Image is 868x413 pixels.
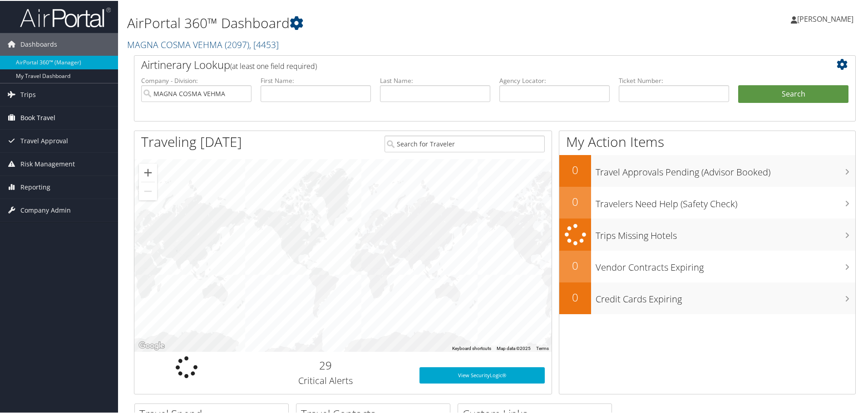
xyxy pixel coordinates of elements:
span: [PERSON_NAME] [797,13,853,23]
h1: Traveling [DATE] [141,131,242,151]
h1: My Action Items [559,131,855,151]
span: ( 2097 ) [225,38,249,50]
a: Open this area in Google Maps (opens a new window) [137,339,167,351]
a: View SecurityLogic® [419,366,545,383]
h2: 29 [246,357,406,372]
h2: 0 [559,257,591,272]
span: Trips [20,83,36,105]
span: Risk Management [20,152,75,175]
img: airportal-logo.png [20,6,111,27]
h3: Vendor Contracts Expiring [596,256,855,273]
h3: Credit Cards Expiring [596,287,855,305]
img: Google [137,339,167,351]
button: Zoom out [139,181,157,199]
span: Reporting [20,175,50,198]
label: Agency Locator: [499,75,610,84]
button: Zoom in [139,163,157,181]
h2: 0 [559,193,591,209]
button: Search [738,84,848,102]
span: (at least one field required) [230,60,317,70]
a: [PERSON_NAME] [791,5,863,32]
span: Travel Approval [20,129,68,151]
h2: Airtinerary Lookup [141,56,789,72]
label: First Name: [261,75,371,84]
a: 0Vendor Contracts Expiring [559,250,855,282]
span: Company Admin [20,198,71,221]
h3: Critical Alerts [246,374,406,386]
label: Last Name: [380,75,490,84]
h3: Travel Approvals Pending (Advisor Booked) [596,160,855,178]
a: Terms (opens in new tab) [536,345,549,350]
h1: AirPortal 360™ Dashboard [127,13,617,32]
input: Search for Traveler [385,135,545,151]
span: , [ 4453 ] [249,38,279,50]
span: Dashboards [20,32,57,55]
h3: Trips Missing Hotels [596,224,855,241]
a: 0Travelers Need Help (Safety Check) [559,186,855,218]
label: Ticket Number: [619,75,729,84]
h2: 0 [559,161,591,177]
span: Book Travel [20,106,55,128]
h2: 0 [559,289,591,304]
button: Keyboard shortcuts [452,345,491,351]
a: 0Credit Cards Expiring [559,282,855,313]
a: Trips Missing Hotels [559,218,855,250]
a: 0Travel Approvals Pending (Advisor Booked) [559,154,855,186]
label: Company - Division: [141,75,252,84]
span: Map data ©2025 [497,345,531,350]
h3: Travelers Need Help (Safety Check) [596,192,855,209]
a: MAGNA COSMA VEHMA [127,38,279,50]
